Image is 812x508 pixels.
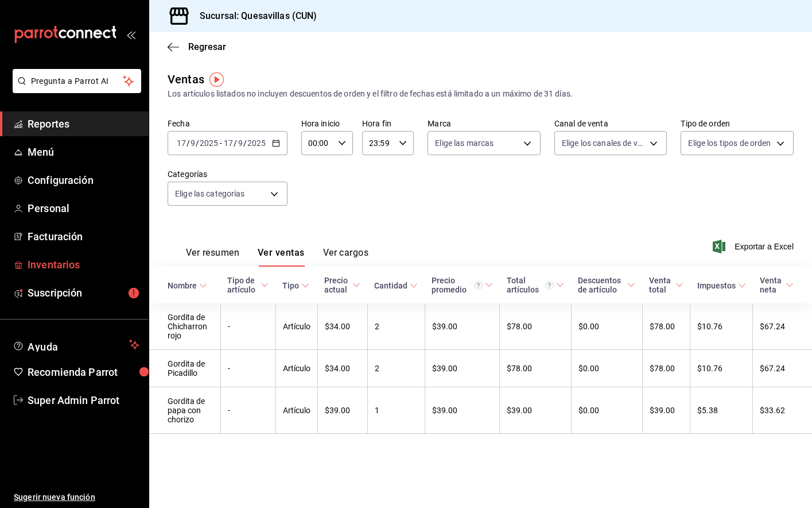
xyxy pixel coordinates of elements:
[317,303,367,350] td: $34.00
[126,30,135,39] button: open_drawer_menu
[367,303,425,350] td: 2
[500,303,572,350] td: $78.00
[31,75,123,87] span: Pregunta a Parrot AI
[282,281,309,290] span: Tipo
[168,120,287,128] label: Fecha
[323,247,369,267] button: Ver cargos
[362,120,414,128] label: Hora fin
[545,281,554,290] svg: El total artículos considera cambios de precios en los artículos así como costos adicionales por ...
[238,138,243,148] input: --
[275,303,317,350] td: Artículo
[258,247,305,267] button: Ver ventas
[317,387,367,434] td: $39.00
[367,350,425,387] td: 2
[697,281,746,290] span: Impuestos
[301,120,353,128] label: Hora inicio
[571,350,642,387] td: $0.00
[220,138,222,148] span: -
[715,240,794,253] button: Exportar a Excel
[374,281,407,290] div: Cantidad
[571,387,642,434] td: $0.00
[28,257,139,272] span: Inventarios
[571,303,642,350] td: $0.00
[432,276,482,294] div: Precio promedio
[317,350,367,387] td: $34.00
[234,138,237,148] span: /
[760,276,783,294] div: Venta neta
[578,276,635,294] span: Descuentos de artículo
[28,338,125,352] span: Ayuda
[168,281,207,290] span: Nombre
[199,138,219,148] input: ----
[220,350,275,387] td: -
[753,303,812,350] td: $67.24
[28,229,139,244] span: Facturación
[697,281,736,290] div: Impuestos
[223,138,234,148] input: --
[149,303,220,350] td: Gordita de Chicharron rojo
[690,350,753,387] td: $10.76
[760,276,794,294] span: Venta neta
[500,387,572,434] td: $39.00
[28,172,139,188] span: Configuración
[243,138,247,148] span: /
[247,138,266,148] input: ----
[275,350,317,387] td: Artículo
[168,88,794,100] div: Los artículos listados no incluyen descuentos de orden y el filtro de fechas está limitado a un m...
[507,276,554,294] div: Total artículos
[374,281,418,290] span: Cantidad
[175,188,245,199] span: Elige las categorías
[425,350,499,387] td: $39.00
[367,387,425,434] td: 1
[8,83,141,95] a: Pregunta a Parrot AI
[432,276,492,294] span: Precio promedio
[649,276,673,294] div: Venta total
[688,137,771,149] span: Elige los tipos de orden
[220,387,275,434] td: -
[227,276,258,294] div: Tipo de artículo
[220,303,275,350] td: -
[186,247,368,267] div: navigation tabs
[186,247,239,267] button: Ver resumen
[275,387,317,434] td: Artículo
[324,276,350,294] div: Precio actual
[642,350,690,387] td: $78.00
[324,276,360,294] span: Precio actual
[425,387,499,434] td: $39.00
[188,41,226,52] span: Regresar
[13,69,141,93] button: Pregunta a Parrot AI
[282,281,299,290] div: Tipo
[690,387,753,434] td: $5.38
[642,303,690,350] td: $78.00
[168,281,197,290] div: Nombre
[753,350,812,387] td: $67.24
[681,120,794,128] label: Tipo de orden
[149,387,220,434] td: Gordita de papa con chorizo
[28,364,139,380] span: Recomienda Parrot
[190,138,196,148] input: --
[428,120,541,128] label: Marca
[474,281,483,290] svg: Precio promedio = Total artículos / cantidad
[168,41,226,52] button: Regresar
[227,276,269,294] span: Tipo de artículo
[28,392,139,408] span: Super Admin Parrot
[209,72,224,87] img: Tooltip marker
[28,285,139,301] span: Suscripción
[176,138,187,148] input: --
[690,303,753,350] td: $10.76
[562,137,646,149] span: Elige los canales de venta
[196,138,199,148] span: /
[187,138,190,148] span: /
[753,387,812,434] td: $33.62
[649,276,683,294] span: Venta total
[28,116,139,132] span: Reportes
[500,350,572,387] td: $78.00
[507,276,565,294] span: Total artículos
[191,9,317,23] h3: Sucursal: Quesavillas (CUN)
[642,387,690,434] td: $39.00
[149,350,220,387] td: Gordita de Picadillo
[554,120,667,128] label: Canal de venta
[578,276,625,294] div: Descuentos de artículo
